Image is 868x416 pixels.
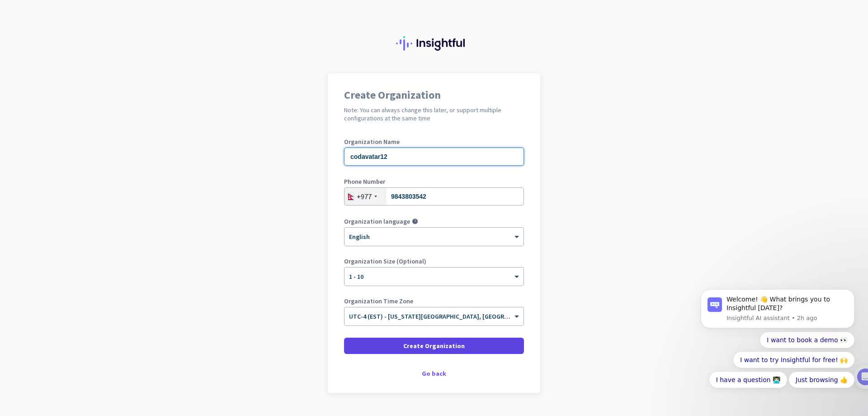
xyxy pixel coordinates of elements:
[344,90,524,100] h1: Create Organization
[344,187,524,206] input: 1-4567890
[357,192,372,201] div: +977
[396,36,472,51] img: Insightful
[344,148,524,166] input: What is the name of your organization?
[403,341,465,350] span: Create Organization
[687,281,868,393] iframe: Intercom notifications message
[344,258,524,264] label: Organization Size (Optional)
[412,218,418,225] i: help
[344,298,524,304] label: Organization Time Zone
[344,218,410,225] label: Organization language
[344,106,524,122] h2: Note: You can always change this later, or support multiple configurations at the same time
[344,370,524,377] div: Go back
[344,139,524,145] label: Organization Name
[344,338,524,354] button: Create Organization
[344,178,524,185] label: Phone Number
